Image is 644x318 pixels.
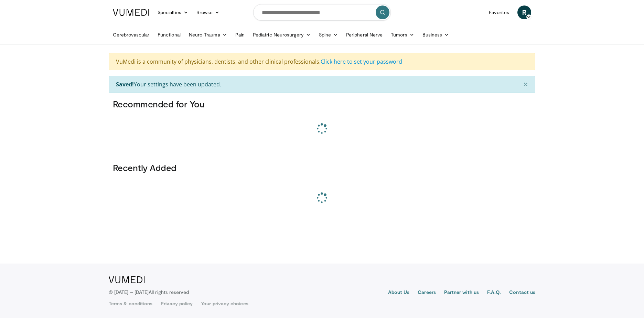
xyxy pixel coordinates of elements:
[387,28,418,42] a: Tumors
[253,4,391,21] input: Search topics, interventions
[113,98,531,109] h3: Recommended for You
[201,300,248,307] a: Your privacy choices
[342,28,387,42] a: Peripheral Nerve
[109,276,145,283] img: VuMedi Logo
[149,289,189,295] span: All rights reserved
[109,300,152,307] a: Terms & conditions
[418,289,436,297] a: Careers
[231,28,249,42] a: Pain
[109,53,535,70] div: VuMedi is a community of physicians, dentists, and other clinical professionals.
[153,6,192,19] a: Specialties
[153,28,185,42] a: Functional
[161,300,193,307] a: Privacy policy
[192,6,224,19] a: Browse
[516,76,535,93] button: ×
[185,28,231,42] a: Neuro-Trauma
[321,58,402,65] a: Click here to set your password
[444,289,479,297] a: Partner with us
[509,289,535,297] a: Contact us
[315,28,342,42] a: Spine
[388,289,410,297] a: About Us
[109,28,153,42] a: Cerebrovascular
[109,289,189,296] p: © [DATE] – [DATE]
[487,289,501,297] a: F.A.Q.
[113,9,149,16] img: VuMedi Logo
[113,162,531,173] h3: Recently Added
[109,76,535,93] div: Your settings have been updated.
[485,6,513,19] a: Favorites
[418,28,453,42] a: Business
[517,6,531,19] a: R
[249,28,315,42] a: Pediatric Neurosurgery
[116,81,134,88] strong: Saved!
